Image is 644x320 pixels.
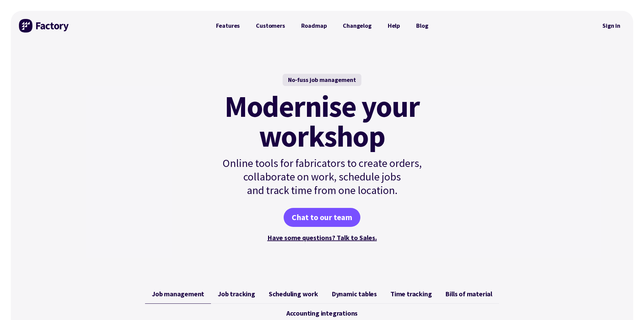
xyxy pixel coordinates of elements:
[598,18,625,34] nav: Secondary Navigation
[267,233,377,242] a: Have some questions? Talk to Sales.
[445,290,492,298] span: Bills of material
[380,19,408,33] a: Help
[208,19,436,33] nav: Primary Navigation
[283,74,361,86] div: No-fuss job management
[208,19,248,33] a: Features
[390,290,432,298] span: Time tracking
[284,208,360,227] a: Chat to our team
[19,19,70,33] img: Factory
[218,290,255,298] span: Job tracking
[152,290,204,298] span: Job management
[335,19,379,33] a: Changelog
[269,290,318,298] span: Scheduling work
[286,309,358,317] span: Accounting integrations
[332,290,377,298] span: Dynamic tables
[408,19,436,33] a: Blog
[208,156,436,197] p: Online tools for fabricators to create orders, collaborate on work, schedule jobs and track time ...
[224,91,420,151] mark: Modernise your workshop
[598,18,625,34] a: Sign in
[248,19,293,33] a: Customers
[293,19,335,33] a: Roadmap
